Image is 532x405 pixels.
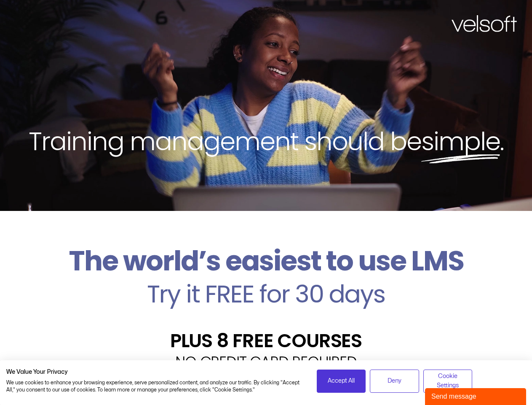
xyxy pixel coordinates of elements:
h2: Try it FREE for 30 days [6,282,526,306]
p: We use cookies to enhance your browsing experience, serve personalized content, and analyze our t... [6,379,304,394]
span: simple [421,124,500,159]
button: Deny all cookies [370,370,419,393]
span: Deny [388,376,401,386]
button: Accept all cookies [317,370,366,393]
button: Adjust cookie preferences [423,370,473,393]
h2: We Value Your Privacy [6,368,304,376]
h2: The world’s easiest to use LMS [6,245,526,278]
h2: Training management should be . [15,125,517,158]
span: Cookie Settings [429,372,467,391]
h2: PLUS 8 FREE COURSES [6,331,526,350]
span: Accept All [328,376,355,386]
iframe: chat widget [425,386,528,405]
